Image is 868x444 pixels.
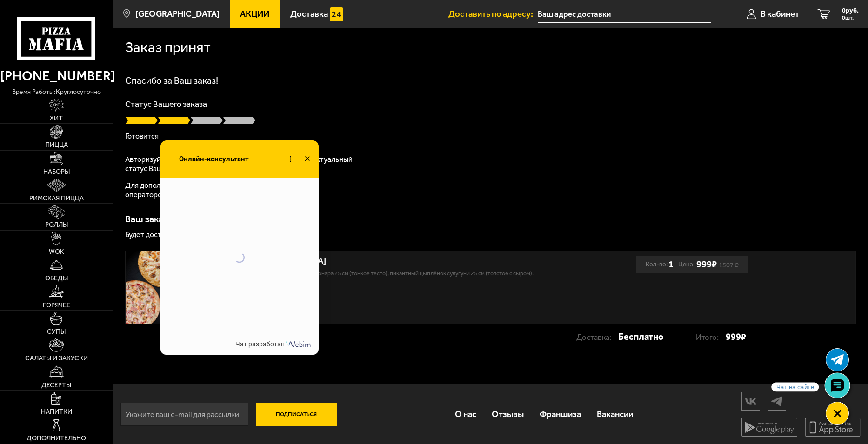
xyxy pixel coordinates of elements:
[761,10,799,19] span: В кабинет
[589,399,641,429] a: Вакансии
[45,275,68,282] span: Обеды
[330,7,343,21] img: 15daf4d41897b9f0e9f617042186c801.svg
[125,76,856,85] h1: Спасибо за Ваш заказ!
[240,10,269,19] span: Акции
[618,328,663,345] strong: Бесплатно
[447,399,484,429] a: О нас
[207,269,549,278] p: Прошутто Фунги 25 см (тонкое тесто), Карбонара 25 см (тонкое тесто), Пикантный цыплёнок сулугуни ...
[771,383,819,392] span: Чат на сайте
[179,154,249,163] span: Онлайн-консультант
[49,249,64,255] span: WOK
[41,409,72,415] span: Напитки
[235,340,313,348] a: Чат разработан
[538,6,711,23] span: Школьная улица, 60
[125,214,856,224] p: Ваш заказ: 921-428-288-060
[29,195,84,202] span: Римская пицца
[842,7,859,14] span: 0 руб.
[45,222,68,228] span: Роллы
[50,115,63,122] span: Хит
[719,263,739,267] s: 1507 ₽
[678,256,694,273] span: Цена:
[842,15,859,20] span: 0 шт.
[742,393,760,409] img: vk
[120,403,248,426] input: Укажите ваш e-mail для рассылки
[43,169,70,175] span: Наборы
[768,393,786,409] img: tg
[125,231,856,239] p: Будет доставлен: 21:52 28.08
[27,435,86,442] span: Дополнительно
[484,399,532,429] a: Отзывы
[125,155,358,173] p: Авторизуйтесь в личном кабинете, чтобы отслеживать актуальный статус Вашего заказа.
[25,355,88,362] span: Салаты и закуски
[538,6,711,23] input: Ваш адрес доставки
[45,142,68,148] span: Пицца
[696,329,726,346] p: Итого:
[668,256,674,273] b: 1
[41,382,71,389] span: Десерты
[125,100,856,108] p: Статус Вашего заказа
[135,10,220,19] span: [GEOGRAPHIC_DATA]
[646,256,674,273] div: Кол-во:
[125,40,211,54] h1: Заказ принят
[125,133,856,140] p: Готовится
[290,10,328,19] span: Доставка
[532,399,589,429] a: Франшиза
[726,328,746,345] strong: 999 ₽
[696,258,717,270] b: 999 ₽
[576,329,618,346] p: Доставка:
[448,10,538,19] span: Доставить по адресу:
[43,302,70,309] span: Горячее
[47,329,66,335] span: Супы
[125,181,358,199] p: Для дополнительной информации вы можете связаться с оператором по номеру
[207,256,549,266] div: Трио из [GEOGRAPHIC_DATA]
[256,403,337,426] button: Подписаться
